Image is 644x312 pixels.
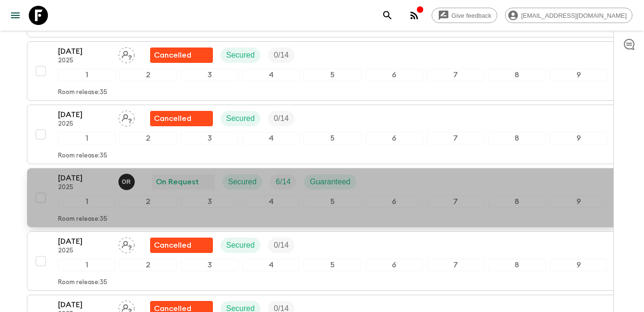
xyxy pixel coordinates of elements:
div: 5 [304,259,361,271]
div: 7 [427,195,484,208]
div: 8 [488,132,546,144]
div: 9 [550,69,607,81]
div: 3 [181,132,238,144]
p: Room release: 35 [58,152,107,160]
span: Assign pack leader [118,240,135,248]
div: 7 [427,259,484,271]
div: Flash Pack cancellation [150,48,213,63]
p: 0 / 14 [274,113,289,124]
div: [EMAIL_ADDRESS][DOMAIN_NAME] [505,8,632,23]
p: [DATE] [58,46,111,57]
p: Secured [226,49,255,61]
div: Flash Pack cancellation [150,238,213,253]
div: 8 [488,259,546,271]
div: Trip Fill [268,238,294,253]
button: search adventures [378,6,397,25]
div: 8 [488,69,546,81]
div: 2 [119,132,177,144]
div: 4 [242,132,300,144]
div: 8 [488,195,546,208]
button: OR [118,174,137,190]
p: 2025 [58,57,111,65]
button: [DATE]2025Assign pack leaderFlash Pack cancellationSecuredTrip Fill123456789Room release:35 [27,41,618,101]
p: Secured [226,113,255,124]
div: Flash Pack cancellation [150,111,213,126]
a: Give feedback [432,8,497,23]
div: 7 [427,132,484,144]
p: 6 / 14 [276,176,291,188]
p: Room release: 35 [58,279,107,287]
span: Oscar Rincon [118,177,137,184]
div: 4 [242,259,300,271]
span: [EMAIL_ADDRESS][DOMAIN_NAME] [516,12,632,19]
div: 1 [58,259,116,271]
p: [DATE] [58,236,111,247]
button: [DATE]2025Assign pack leaderFlash Pack cancellationSecuredTrip Fill123456789Room release:35 [27,231,618,291]
p: [DATE] [58,299,111,311]
p: On Request [156,176,199,188]
div: 9 [550,195,607,208]
div: 5 [304,132,361,144]
div: 2 [119,69,177,81]
span: Assign pack leader [118,50,135,58]
p: 2025 [58,184,111,192]
p: Guaranteed [310,176,351,188]
div: 4 [242,69,300,81]
div: 6 [365,259,423,271]
div: Secured [222,174,263,190]
button: [DATE]2025Assign pack leaderFlash Pack cancellationSecuredTrip Fill123456789Room release:35 [27,105,618,164]
span: Assign pack leader [118,113,135,121]
div: Secured [221,111,261,126]
p: Cancelled [154,49,191,61]
div: 5 [304,195,361,208]
p: 2025 [58,120,111,128]
div: Trip Fill [268,48,294,63]
div: 6 [365,69,423,81]
div: 6 [365,195,423,208]
div: 3 [181,69,238,81]
p: [DATE] [58,109,111,120]
div: 3 [181,259,238,271]
div: 9 [550,132,607,144]
div: Secured [221,48,261,63]
div: 9 [550,259,607,271]
button: [DATE]2025Oscar RinconOn RequestSecuredTrip FillGuaranteed123456789Room release:35 [27,168,618,228]
div: Secured [221,238,261,253]
div: 1 [58,195,116,208]
p: Room release: 35 [58,216,107,223]
button: menu [6,6,25,25]
span: Give feedback [446,12,497,19]
p: Secured [228,176,257,188]
p: 0 / 14 [274,240,289,251]
div: 6 [365,132,423,144]
p: [DATE] [58,172,111,184]
p: Cancelled [154,240,191,251]
p: 2025 [58,247,111,255]
p: Secured [226,240,255,251]
div: 2 [119,259,177,271]
div: 4 [242,195,300,208]
div: 3 [181,195,238,208]
p: O R [122,178,131,186]
div: 5 [304,69,361,81]
p: Cancelled [154,113,191,124]
p: Room release: 35 [58,89,107,96]
p: 0 / 14 [274,49,289,61]
div: 1 [58,132,116,144]
span: Assign pack leader [118,303,135,311]
div: Trip Fill [270,174,296,190]
div: Trip Fill [268,111,294,126]
div: 1 [58,69,116,81]
div: 2 [119,195,177,208]
div: 7 [427,69,484,81]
